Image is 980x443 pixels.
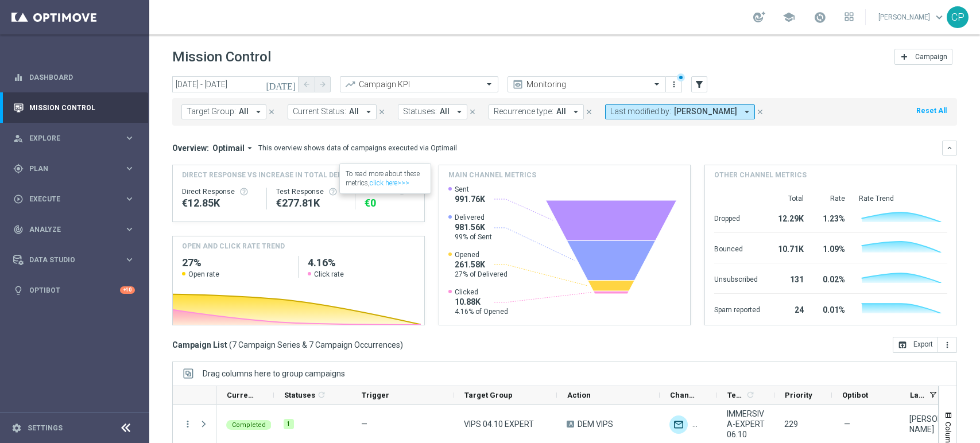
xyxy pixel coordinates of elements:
[605,104,755,119] button: Last modified by: [PERSON_NAME] arrow_drop_down
[13,164,135,173] button: gps_fixed Plan keyboard_arrow_right
[264,76,299,94] button: [DATE]
[455,307,508,316] span: 4.16% of Opened
[669,80,679,89] i: more_vert
[818,269,845,287] div: 0.02%
[448,170,536,180] h4: Main channel metrics
[584,106,594,118] button: close
[29,92,135,123] a: Mission Control
[288,104,377,119] button: Current Status: All arrow_drop_down
[227,391,254,399] span: Current Status
[947,6,969,28] div: CP
[746,390,755,399] i: refresh
[29,257,124,263] span: Data Studio
[124,193,135,204] i: keyboard_arrow_right
[13,103,135,112] button: Mission Control
[818,208,845,227] div: 1.23%
[455,259,508,270] span: 261.58K
[894,49,952,65] button: add Campaign
[455,232,492,242] span: 99% of Sent
[183,419,193,429] button: more_vert
[124,224,135,235] i: keyboard_arrow_right
[508,76,666,92] ng-select: Monitoring
[877,9,947,26] a: [PERSON_NAME]keyboard_arrow_down
[172,340,403,350] h3: Campaign List
[284,391,315,399] span: Statuses
[365,196,415,210] div: €0
[455,222,492,232] span: 981.56K
[187,107,236,116] span: Target Group:
[727,409,765,440] span: IMMERSIVA-EXPERT 06.10
[455,185,485,194] span: Sent
[727,391,744,399] span: Templates
[898,340,907,349] i: open_in_browser
[13,164,24,174] i: gps_fixed
[13,133,24,143] i: person_search
[268,108,276,116] i: close
[783,11,795,24] span: school
[245,143,255,153] i: arrow_drop_down
[203,369,345,378] span: Drag columns here to group campaigns
[668,77,680,91] button: more_vert
[567,421,574,428] span: A
[13,62,135,92] div: Dashboard
[203,369,345,378] div: Row Groups
[29,135,124,142] span: Explore
[774,194,804,203] div: Total
[844,419,850,429] span: —
[344,79,356,90] i: trending_up
[571,107,581,117] i: arrow_drop_down
[489,104,584,119] button: Recurrence type: All arrow_drop_down
[859,194,947,203] div: Rate Trend
[714,208,760,227] div: Dropped
[378,108,386,116] i: close
[266,106,277,118] button: close
[361,419,367,429] span: —
[714,300,760,318] div: Spam reported
[556,107,566,116] span: All
[13,134,135,143] div: person_search Explore keyboard_arrow_right
[317,390,326,399] i: refresh
[124,133,135,143] i: keyboard_arrow_right
[403,107,437,116] span: Statuses:
[910,391,925,399] span: Last Modified By
[363,107,374,117] i: arrow_drop_down
[742,107,752,117] i: arrow_drop_down
[669,415,688,434] img: Optimail
[674,107,737,116] span: [PERSON_NAME]
[677,73,685,81] div: There are unsaved changes
[13,285,24,296] i: lightbulb
[692,415,711,434] div: Other
[842,391,868,399] span: Optibot
[258,143,457,153] div: This overview shows data of campaigns executed via Optimail
[915,104,948,117] button: Reset All
[172,143,209,153] h3: Overview:
[440,107,450,116] span: All
[319,80,327,88] i: arrow_forward
[349,107,359,116] span: All
[13,164,124,174] div: Plan
[774,269,804,287] div: 131
[29,196,124,203] span: Execute
[893,340,957,349] multiple-options-button: Export to CSV
[455,287,508,297] span: Clicked
[13,224,24,235] i: track_changes
[455,297,508,307] span: 10.88K
[212,143,245,153] span: Optimail
[314,270,344,279] span: Click rate
[13,73,135,82] button: equalizer Dashboard
[13,255,135,265] div: Data Studio keyboard_arrow_right
[938,337,957,353] button: more_vert
[464,391,513,399] span: Target Group
[276,187,346,196] div: Test Response
[13,72,24,83] i: equalizer
[512,79,524,90] i: preview
[13,225,135,234] button: track_changes Analyze keyboard_arrow_right
[340,76,498,92] ng-select: Campaign KPI
[774,239,804,257] div: 10.71K
[182,170,392,180] span: Direct Response VS Increase In Total Deposit Amount
[691,76,707,92] button: filter_alt
[818,239,845,257] div: 1.09%
[774,300,804,318] div: 24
